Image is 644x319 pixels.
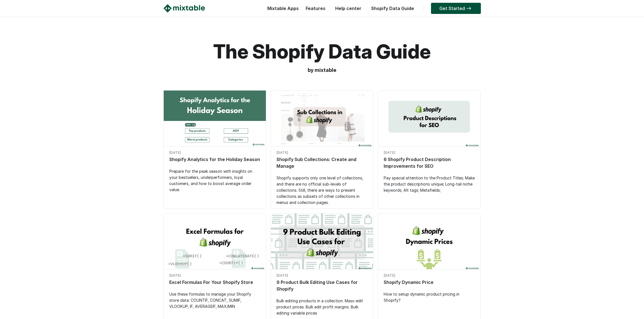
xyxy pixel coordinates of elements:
[431,3,481,14] a: Get Started
[276,156,368,169] div: Shopify Sub Collections: Create and Manage
[276,175,368,206] div: Shopify supports only one level of collections, and there are no official sub-levels of collectio...
[276,149,368,156] div: [DATE]
[276,272,368,279] div: [DATE]
[384,156,475,169] div: 6 Shopify Product Description Improvements for SEO
[368,6,417,11] a: Shopify Data Guide
[384,149,475,156] div: [DATE]
[164,91,266,196] a: Shopify Analytics for the Holiday Season [DATE] Shopify Analytics for the Holiday Season Prepare ...
[465,7,472,10] img: arrow-right.svg
[271,91,373,208] a: Shopify Sub Collections: Create and Manage [DATE] Shopify Sub Collections: Create and Manage Shop...
[271,213,373,271] img: 9 Product Bulk Editing Use Cases for Shopify
[332,6,364,11] a: Help center
[378,91,480,196] a: 6 Shopify Product Description Improvements for SEO [DATE] 6 Shopify Product Description Improveme...
[164,213,266,271] img: Excel Formulas For Your Shopify Store
[378,213,480,306] a: Shopify Dynamic Price [DATE] Shopify Dynamic Price How to setup dynamic product pricing in Shopify?
[303,6,328,11] a: Features
[384,291,475,303] div: How to setup dynamic product pricing in Shopify?
[265,4,299,15] div: Mixtable Apps
[169,149,260,156] div: [DATE]
[384,272,475,279] div: [DATE]
[169,168,260,193] div: Prepare for the peak season with insights on your bestsellers, underperformers, loyal customers, ...
[378,91,480,148] img: 6 Shopify Product Description Improvements for SEO
[169,272,260,279] div: [DATE]
[164,213,266,312] a: Excel Formulas For Your Shopify Store [DATE] Excel Formulas For Your Shopify Store Use these form...
[271,91,373,148] img: Shopify Sub Collections: Create and Manage
[384,175,475,193] div: Pay special attention to the Product Titles; Make the product descriptions unique; Long-tail nich...
[169,156,260,163] div: Shopify Analytics for the Holiday Season
[276,279,368,292] div: 9 Product Bulk Editing Use Cases for Shopify
[378,213,480,271] img: Shopify Dynamic Price
[163,4,205,13] img: Mixtable logo
[169,279,260,286] div: Excel Formulas For Your Shopify Store
[384,279,475,286] div: Shopify Dynamic Price
[276,298,368,316] div: Bulk editing products in a collection. Mass-edit product prices. Bulk edit profit margins. Bulk e...
[271,213,373,319] a: 9 Product Bulk Editing Use Cases for Shopify [DATE] 9 Product Bulk Editing Use Cases for Shopify ...
[169,291,260,310] div: Use these formulas to manage your Shopify store data: COUNTIF, CONCAT, SUMIF, VLOOKUP, IF, AVERAG...
[164,91,266,148] img: Shopify Analytics for the Holiday Season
